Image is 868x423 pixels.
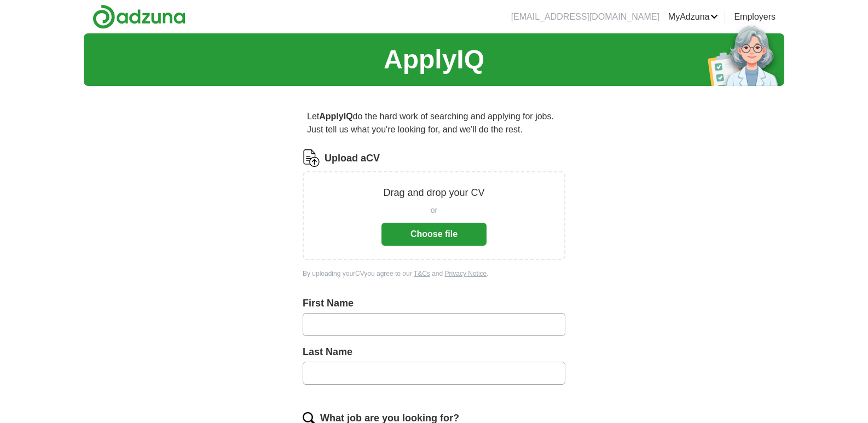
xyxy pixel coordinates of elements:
[303,269,565,279] div: By uploading your CV you agree to our and .
[381,223,487,246] button: Choose file
[303,149,320,167] img: CV Icon
[383,186,484,200] p: Drag and drop your CV
[734,10,776,24] a: Employers
[92,4,186,29] img: Adzuna logo
[511,10,659,24] li: [EMAIL_ADDRESS][DOMAIN_NAME]
[384,40,484,79] h1: ApplyIQ
[431,205,437,216] span: or
[303,345,565,360] label: Last Name
[303,106,565,141] p: Let do the hard work of searching and applying for jobs. Just tell us what you're looking for, an...
[319,112,352,121] strong: ApplyIQ
[414,270,430,277] a: T&Cs
[668,10,719,24] a: MyAdzuna
[303,296,565,311] label: First Name
[445,270,487,277] a: Privacy Notice
[325,151,380,166] label: Upload a CV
